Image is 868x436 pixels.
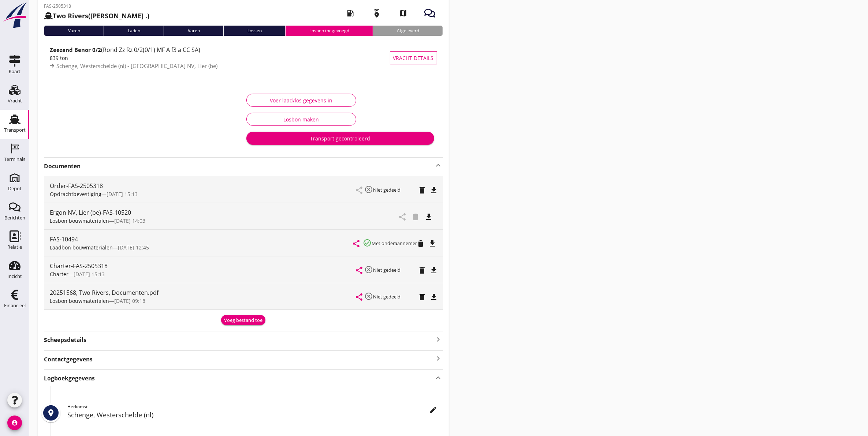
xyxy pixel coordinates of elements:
small: Niet gedeeld [373,187,401,193]
i: keyboard_arrow_right [434,354,443,364]
small: Niet gedeeld [373,267,401,273]
button: Voer laad/los gegevens in [246,94,356,107]
div: Berichten [4,215,25,220]
strong: Two Rivers [53,11,88,20]
div: 20251568, Two Rivers, Documenten.pdf [50,288,357,297]
h2: Schenge, Westerschelde (nl) [67,410,443,420]
div: Kaart [9,69,21,74]
i: share [352,239,361,248]
div: 839 ton [50,54,390,62]
span: Opdrachtbevestiging [50,191,101,198]
h2: ([PERSON_NAME] .) [44,11,149,21]
strong: Contactgegevens [44,355,93,364]
i: file_download [430,266,439,275]
button: Vracht details [390,51,437,64]
div: Inzicht [7,274,22,279]
i: keyboard_arrow_up [434,161,443,170]
i: map [393,3,414,23]
div: — [50,244,354,251]
div: Voeg bestand toe [224,317,262,324]
div: Financieel [4,303,26,308]
i: emergency_share [367,3,387,23]
div: — [50,270,357,278]
i: delete [418,186,427,195]
span: Schenge, Westerschelde (nl) - [GEOGRAPHIC_DATA] NV, Lier (be) [56,62,217,69]
span: Laadbon bouwmaterialen [50,244,113,251]
i: highlight_off [365,292,373,301]
i: delete [418,293,427,301]
div: Losbon toegevoegd [285,26,373,36]
span: Charter [50,271,68,278]
i: file_download [430,186,439,195]
span: (Rond Zz Rz 0/2(0/1) MF A f3 a CC SA) [101,46,200,54]
i: file_download [425,213,433,221]
button: Transport gecontroleerd [246,132,434,145]
i: highlight_off [365,185,373,194]
button: Losbon maken [246,113,356,126]
small: Met onderaannemer [372,240,417,247]
i: keyboard_arrow_right [434,334,443,344]
div: Depot [8,186,22,191]
i: delete [417,239,425,248]
i: place [46,409,55,417]
div: Transport gecontroleerd [252,135,428,142]
div: Order-FAS-2505318 [50,181,357,190]
button: Voeg bestand toe [221,315,265,325]
i: edit [429,406,438,414]
span: [DATE] 15:13 [74,271,105,278]
span: Vracht details [393,54,434,62]
img: logo-small.a267ee39.svg [1,2,28,29]
div: — [50,217,362,225]
i: account_circle [7,416,22,430]
div: Vracht [8,98,22,103]
div: — [50,190,357,198]
i: check_circle_outline [363,238,372,247]
strong: Zeezand Benor 0/2 [50,46,101,53]
i: delete [418,266,427,275]
span: [DATE] 14:03 [114,217,145,224]
div: Varen [44,26,104,36]
span: [DATE] 09:18 [114,297,145,304]
div: Transport [4,128,26,132]
div: Relatie [7,245,22,249]
span: Losbon bouwmaterialen [50,217,109,224]
div: Afgeleverd [373,26,443,36]
div: Charter-FAS-2505318 [50,262,357,270]
div: Ergon NV, Lier (be)-FAS-10520 [50,208,362,217]
strong: Logboekgegevens [44,374,95,383]
i: local_gas_station [340,3,361,23]
div: Losbon maken [253,116,350,123]
p: FAS-2505318 [44,3,149,10]
small: Niet gedeeld [373,293,401,300]
i: share [355,266,364,275]
span: [DATE] 12:45 [118,244,149,251]
i: file_download [430,293,439,301]
a: Zeezand Benor 0/2(Rond Zz Rz 0/2(0/1) MF A f3 a CC SA)839 tonSchenge, Westerschelde (nl) - [GEOGR... [44,42,443,74]
strong: Scheepsdetails [44,336,86,344]
i: keyboard_arrow_up [434,373,443,383]
div: Terminals [4,157,25,162]
div: FAS-10494 [50,235,354,244]
span: [DATE] 15:13 [107,191,138,198]
span: Herkomst [67,403,87,410]
i: file_download [428,239,437,248]
div: Lossen [223,26,285,36]
div: — [50,297,357,305]
div: Laden [104,26,164,36]
i: highlight_off [365,265,373,274]
span: Losbon bouwmaterialen [50,297,109,304]
i: share [355,293,364,301]
div: Varen [164,26,223,36]
div: Voer laad/los gegevens in [253,97,350,104]
strong: Documenten [44,162,434,170]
